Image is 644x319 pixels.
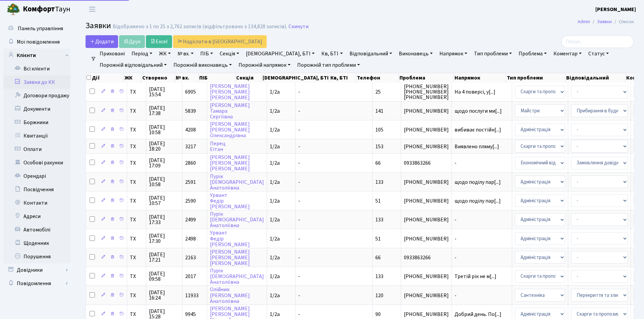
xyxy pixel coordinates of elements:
[566,73,626,83] th: Відповідальний
[404,236,449,242] span: [PHONE_NUMBER]
[130,89,143,95] span: ТХ
[185,235,196,243] span: 2498
[454,311,501,318] span: Добрий день. По[...]
[149,141,179,152] span: [DATE] 18:20
[185,216,196,223] span: 2499
[270,292,280,299] span: 1/2а
[210,154,250,172] a: [PERSON_NAME][PERSON_NAME][PERSON_NAME]
[375,197,381,205] span: 51
[298,143,300,150] span: -
[84,4,101,15] button: Переключити навігацію
[130,312,143,317] span: ТХ
[130,236,143,242] span: ТХ
[597,18,612,25] a: Заявки
[23,4,70,15] span: Таун
[210,140,225,153] a: ПерецЕітан
[130,274,143,279] span: ТХ
[454,178,501,186] span: щодо поділу пар[...]
[130,293,143,298] span: ТХ
[551,48,584,59] a: Коментар
[298,311,300,318] span: -
[130,217,143,222] span: ТХ
[404,255,449,260] span: 0933863266
[270,159,280,167] span: 1/2а
[149,158,179,168] span: [DATE] 17:09
[454,255,509,260] span: -
[3,35,70,49] a: Мої повідомлення
[23,4,55,14] b: Комфорт
[185,254,196,261] span: 2163
[243,48,317,59] a: [DEMOGRAPHIC_DATA], БТІ
[404,293,449,298] span: [PHONE_NUMBER]
[404,179,449,185] span: [PHONE_NUMBER]
[210,83,250,101] a: [PERSON_NAME][PERSON_NAME][PERSON_NAME]
[3,49,70,62] a: Клієнти
[404,144,449,149] span: [PHONE_NUMBER]
[404,312,449,317] span: [PHONE_NUMBER]
[146,35,172,48] a: Excel
[142,73,175,83] th: Створено
[198,48,216,59] a: ПІБ
[3,129,70,143] a: Квитанції
[236,59,293,71] a: Порожній напрямок
[3,250,70,263] a: Порушення
[185,126,196,134] span: 4208
[262,73,330,83] th: [DEMOGRAPHIC_DATA], БТІ
[404,108,449,114] span: [PHONE_NUMBER]
[298,107,300,115] span: -
[298,159,300,167] span: -
[454,107,502,115] span: щодо послуги ми[...]
[86,73,124,83] th: Дії
[404,127,449,132] span: [PHONE_NUMBER]
[454,88,495,96] span: На 4 поверсі, у[...]
[454,143,499,150] span: Виявлено пляму[...]
[404,84,449,100] span: [PHONE_NUMBER] [PHONE_NUMBER] [PHONE_NUMBER]
[3,62,70,75] a: Всі клієнти
[149,233,179,244] span: [DATE] 17:30
[97,59,169,71] a: Порожній відповідальний
[149,87,179,97] span: [DATE] 15:54
[3,143,70,156] a: Оплати
[375,178,383,186] span: 133
[3,196,70,210] a: Контакти
[185,273,196,280] span: 2017
[270,235,280,243] span: 1/2а
[298,178,300,186] span: -
[130,255,143,260] span: ТХ
[471,48,515,59] a: Тип проблеми
[298,197,300,205] span: -
[3,263,70,277] a: Довідники
[298,126,300,134] span: -
[404,217,449,222] span: [PHONE_NUMBER]
[210,267,264,286] a: Пурік[DEMOGRAPHIC_DATA]Анатоліївна
[130,179,143,185] span: ТХ
[210,229,250,248] a: УрвантФедір[PERSON_NAME]
[185,143,196,150] span: 3217
[130,160,143,166] span: ТХ
[612,18,634,25] li: Список
[375,216,383,223] span: 133
[149,214,179,225] span: [DATE] 17:33
[210,286,250,305] a: Олійник[PERSON_NAME]Анатоліївна
[3,169,70,183] a: Орендарі
[595,6,636,13] b: [PERSON_NAME]
[3,223,70,236] a: Автомобілі
[454,126,501,134] span: вибиває постійн[...]
[3,236,70,250] a: Щоденник
[404,274,449,279] span: [PHONE_NUMBER]
[568,15,644,29] nav: breadcrumb
[298,88,300,96] span: -
[149,176,179,187] span: [DATE] 10:58
[454,73,506,83] th: Напрямок
[156,48,173,59] a: ЖК
[175,48,196,59] a: № вх.
[86,35,118,48] a: Додати
[3,183,70,196] a: Посвідчення
[129,48,155,59] a: Період
[130,127,143,132] span: ТХ
[454,273,496,280] span: Третій рік не м[...]
[375,143,383,150] span: 153
[516,48,549,59] a: Проблема
[149,271,179,282] span: [DATE] 09:58
[319,48,345,59] a: Кв, БТІ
